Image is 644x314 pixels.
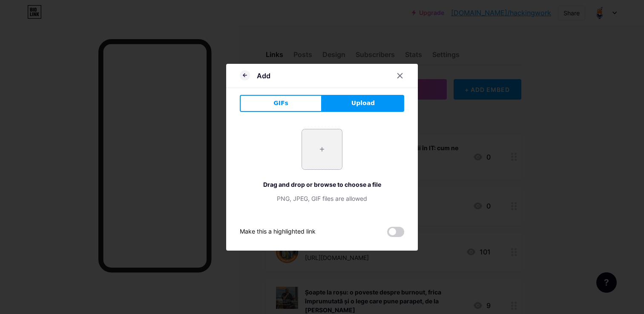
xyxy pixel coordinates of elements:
div: PNG, JPEG, GIF files are allowed [240,194,404,203]
button: GIFs [240,95,322,112]
span: Upload [351,99,375,108]
span: GIFs [273,99,288,108]
div: Add [257,71,270,81]
div: Make this a highlighted link [240,227,316,237]
button: Upload [322,95,404,112]
div: Drag and drop or browse to choose a file [240,180,404,189]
